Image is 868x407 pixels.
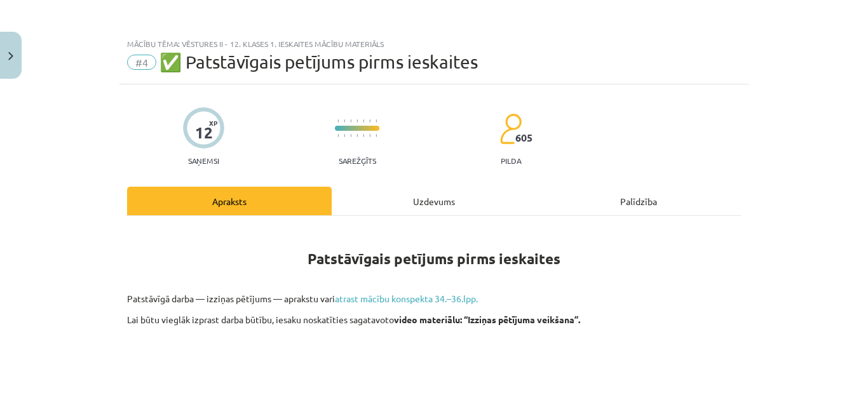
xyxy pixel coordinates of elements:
img: students-c634bb4e5e11cddfef0936a35e636f08e4e9abd3cc4e673bd6f9a4125e45ecb1.svg [499,113,522,145]
img: icon-short-line-57e1e144782c952c97e751825c79c345078a6d821885a25fce030b3d8c18986b.svg [344,119,345,123]
p: Saņemsi [183,156,224,165]
img: icon-short-line-57e1e144782c952c97e751825c79c345078a6d821885a25fce030b3d8c18986b.svg [376,134,377,137]
div: Mācību tēma: Vēstures ii - 12. klases 1. ieskaites mācību materiāls [127,39,741,48]
img: icon-short-line-57e1e144782c952c97e751825c79c345078a6d821885a25fce030b3d8c18986b.svg [369,134,370,137]
img: icon-short-line-57e1e144782c952c97e751825c79c345078a6d821885a25fce030b3d8c18986b.svg [337,119,339,123]
img: icon-short-line-57e1e144782c952c97e751825c79c345078a6d821885a25fce030b3d8c18986b.svg [369,119,370,123]
a: atrast mācību konspekta 34.–36.lpp. [335,293,478,304]
img: icon-short-line-57e1e144782c952c97e751825c79c345078a6d821885a25fce030b3d8c18986b.svg [344,134,345,137]
img: icon-short-line-57e1e144782c952c97e751825c79c345078a6d821885a25fce030b3d8c18986b.svg [363,119,364,123]
span: ✅ Patstāvīgais petījums pirms ieskaites [159,51,478,72]
strong: video materiālu: “Izziņas pētījuma veikšana”. [394,314,580,325]
strong: Patstāvīgais petījums pirms ieskaites [308,250,560,268]
img: icon-short-line-57e1e144782c952c97e751825c79c345078a6d821885a25fce030b3d8c18986b.svg [356,119,358,123]
div: Apraksts [127,187,332,215]
span: 605 [515,132,532,143]
p: Sarežģīts [339,156,376,165]
div: Palīdzība [536,187,741,215]
img: icon-short-line-57e1e144782c952c97e751825c79c345078a6d821885a25fce030b3d8c18986b.svg [350,134,351,137]
p: Lai būtu vieglāk izprast darba būtību, iesaku noskatīties sagatavoto [127,313,741,326]
div: Uzdevums [332,187,536,215]
span: #4 [127,55,156,70]
span: XP [209,119,217,126]
img: icon-short-line-57e1e144782c952c97e751825c79c345078a6d821885a25fce030b3d8c18986b.svg [376,119,377,123]
p: pilda [501,156,521,165]
p: Patstāvīgā darba — izziņas pētījums — aprakstu vari [127,292,741,305]
img: icon-short-line-57e1e144782c952c97e751825c79c345078a6d821885a25fce030b3d8c18986b.svg [356,134,358,137]
img: icon-short-line-57e1e144782c952c97e751825c79c345078a6d821885a25fce030b3d8c18986b.svg [337,134,339,137]
img: icon-short-line-57e1e144782c952c97e751825c79c345078a6d821885a25fce030b3d8c18986b.svg [363,134,364,137]
img: icon-close-lesson-0947bae3869378f0d4975bcd49f059093ad1ed9edebbc8119c70593378902aed.svg [8,52,13,60]
img: icon-short-line-57e1e144782c952c97e751825c79c345078a6d821885a25fce030b3d8c18986b.svg [350,119,351,123]
div: 12 [195,124,213,142]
